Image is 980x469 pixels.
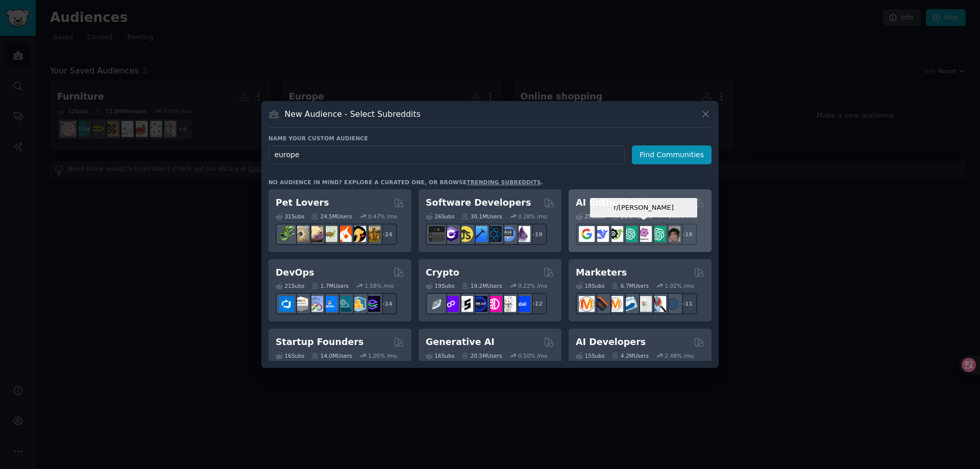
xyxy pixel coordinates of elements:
[364,226,380,242] img: dogbreed
[622,296,638,312] img: Emailmarketing
[293,226,309,242] img: ballpython
[526,224,547,245] div: + 19
[622,226,638,242] img: chatgpt_promptDesign
[311,213,352,220] div: 24.5M Users
[607,226,623,242] img: AItoolsCatalog
[518,213,547,220] div: 0.28 % /mo
[514,226,530,242] img: elixir
[443,226,459,242] img: csharp
[665,282,694,289] div: 1.02 % /mo
[276,266,314,279] h2: DevOps
[579,226,595,242] img: GoogleGeminiAI
[576,282,604,289] div: 18 Sub s
[576,352,604,359] div: 15 Sub s
[636,226,652,242] img: OpenAIDev
[611,352,649,359] div: 4.2M Users
[576,213,604,220] div: 25 Sub s
[650,296,666,312] img: MarketingResearch
[426,282,454,289] div: 19 Sub s
[593,226,609,242] img: DeepSeek
[268,135,712,142] h3: Name your custom audience
[457,296,473,312] img: ethstaker
[293,296,309,312] img: AWS_Certified_Experts
[279,296,295,312] img: azuredevops
[285,109,421,119] h3: New Audience - Select Subreddits
[472,296,487,312] img: web3
[268,179,543,186] div: No audience in mind? Explore a curated one, or browse .
[336,296,352,312] img: platformengineering
[461,352,502,359] div: 20.5M Users
[322,296,337,312] img: DevOpsLinks
[276,336,363,349] h2: Startup Founders
[443,296,459,312] img: 0xPolygon
[426,266,459,279] h2: Crypto
[500,296,516,312] img: CryptoNews
[376,293,397,314] div: + 14
[461,282,502,289] div: 19.2M Users
[650,226,666,242] img: chatgpt_prompts_
[668,213,697,220] div: 1.31 % /mo
[461,213,502,220] div: 30.1M Users
[467,179,541,185] a: trending subreddits
[514,296,530,312] img: defi_
[426,196,531,209] h2: Software Developers
[307,296,323,312] img: Docker_DevOps
[368,352,397,359] div: 1.05 % /mo
[526,293,547,314] div: + 12
[311,282,349,289] div: 1.7M Users
[593,296,609,312] img: bigseo
[276,213,304,220] div: 31 Sub s
[607,296,623,312] img: AskMarketing
[486,296,502,312] img: defiblockchain
[350,296,366,312] img: aws_cdk
[279,226,295,242] img: herpetology
[426,352,454,359] div: 16 Sub s
[518,282,547,289] div: 0.22 % /mo
[276,282,304,289] div: 21 Sub s
[576,196,648,209] h2: AI Enthusiasts
[322,226,337,242] img: turtle
[636,296,652,312] img: googleads
[665,296,680,312] img: OnlineMarketing
[665,352,694,359] div: 2.48 % /mo
[486,226,502,242] img: reactnative
[364,296,380,312] img: PlatformEngineers
[632,145,712,164] button: Find Communities
[368,213,397,220] div: 0.47 % /mo
[665,226,680,242] img: ArtificalIntelligence
[276,352,304,359] div: 16 Sub s
[307,226,323,242] img: leopardgeckos
[576,266,627,279] h2: Marketers
[472,226,487,242] img: iOSProgramming
[426,336,495,349] h2: Generative AI
[365,282,394,289] div: 1.58 % /mo
[336,226,352,242] img: cockatiel
[311,352,352,359] div: 14.0M Users
[429,226,445,242] img: software
[576,336,646,349] h2: AI Developers
[518,352,547,359] div: 0.50 % /mo
[429,296,445,312] img: ethfinance
[579,296,595,312] img: content_marketing
[350,226,366,242] img: PetAdvice
[457,226,473,242] img: learnjavascript
[376,224,397,245] div: + 24
[500,226,516,242] img: AskComputerScience
[276,196,329,209] h2: Pet Lovers
[426,213,454,220] div: 26 Sub s
[611,213,652,220] div: 21.0M Users
[676,293,697,314] div: + 11
[611,282,649,289] div: 6.7M Users
[268,145,625,164] input: Pick a short name, like "Digital Marketers" or "Movie-Goers"
[676,224,697,245] div: + 18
